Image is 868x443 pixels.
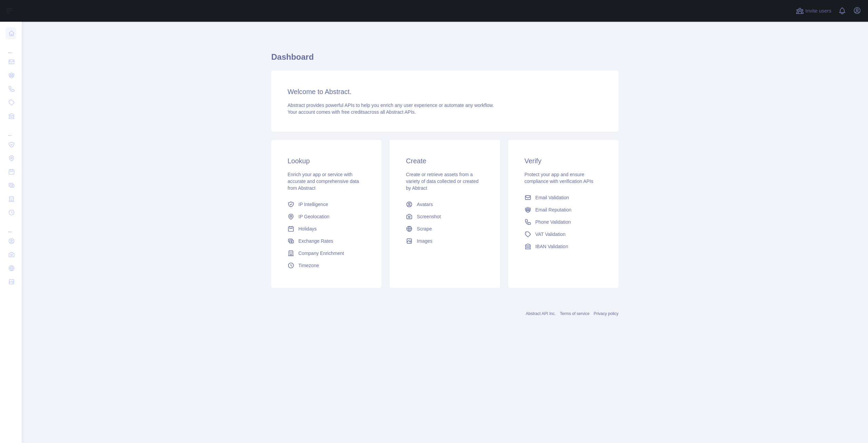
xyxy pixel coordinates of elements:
[288,172,359,191] span: Enrich your app or service with accurate and comprehensive data from Abstract
[298,213,330,220] span: IP Geolocation
[285,259,368,272] a: Timezone
[288,156,365,166] h3: Lookup
[406,156,484,166] h3: Create
[522,228,605,240] a: VAT Validation
[805,7,831,15] span: Invite users
[285,223,368,235] a: Holidays
[403,223,486,235] a: Scrape
[417,238,432,244] span: Images
[417,225,432,232] span: Scrape
[298,225,317,232] span: Holidays
[525,156,602,166] h3: Verify
[522,240,605,253] a: IBAN Validation
[417,213,441,220] span: Screenshot
[560,311,589,316] a: Terms of service
[594,311,618,316] a: Privacy policy
[288,103,494,108] span: Abstract provides powerful APIs to help you enrich any user experience or automate any workflow.
[535,194,569,201] span: Email Validation
[535,243,568,250] span: IBAN Validation
[285,210,368,223] a: IP Geolocation
[341,109,365,115] span: free credits
[403,198,486,210] a: Avatars
[271,52,618,68] h1: Dashboard
[288,87,602,96] h3: Welcome to Abstract.
[403,235,486,247] a: Images
[285,247,368,259] a: Company Enrichment
[5,220,16,234] div: ...
[285,235,368,247] a: Exchange Rates
[526,311,556,316] a: Abstract API Inc.
[417,201,433,208] span: Avatars
[535,219,571,225] span: Phone Validation
[525,172,593,184] span: Protect your app and ensure compliance with verification APIs
[5,41,16,54] div: ...
[522,191,605,204] a: Email Validation
[406,172,478,191] span: Create or retrieve assets from a variety of data collected or created by Abtract
[522,216,605,228] a: Phone Validation
[535,231,566,238] span: VAT Validation
[535,206,572,213] span: Email Reputation
[794,5,833,16] button: Invite users
[522,204,605,216] a: Email Reputation
[298,250,344,257] span: Company Enrichment
[403,210,486,223] a: Screenshot
[298,201,328,208] span: IP Intelligence
[285,198,368,210] a: IP Intelligence
[288,109,416,115] span: Your account comes with across all Abstract APIs.
[298,238,333,244] span: Exchange Rates
[298,262,319,269] span: Timezone
[5,124,16,137] div: ...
